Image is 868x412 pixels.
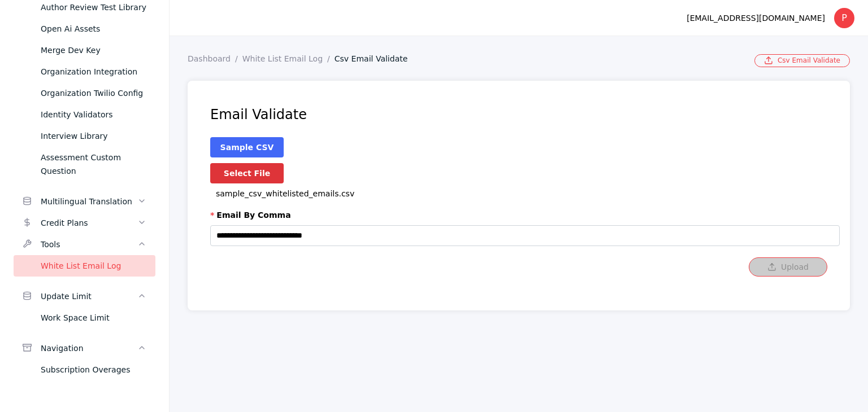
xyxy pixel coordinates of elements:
[335,54,417,63] a: Csv Email Validate
[220,143,274,152] a: Sample CSV
[687,11,825,25] div: [EMAIL_ADDRESS][DOMAIN_NAME]
[14,255,155,277] a: White List Email Log
[14,18,155,40] a: Open Ai Assets
[41,151,146,178] div: Assessment Custom Question
[41,22,146,36] div: Open Ai Assets
[210,209,827,221] label: Email By Comma
[41,216,137,230] div: Credit Plans
[242,54,335,63] a: White List Email Log
[41,86,146,100] div: Organization Twilio Config
[41,43,146,57] div: Merge Dev Key
[14,359,155,380] a: Subscription Overages
[41,238,137,251] div: Tools
[41,195,137,208] div: Multilingual Translation
[216,189,354,198] span: sample_csv_whitelisted_emails.csv
[754,54,850,67] a: Csv Email Validate
[41,259,146,273] div: White List Email Log
[210,163,284,183] label: Select File
[210,106,827,124] h4: Email Validate
[41,129,146,143] div: Interview Library
[41,290,137,303] div: Update Limit
[41,311,146,325] div: Work Space Limit
[14,147,155,182] a: Assessment Custom Question
[749,257,827,277] button: Upload
[14,307,155,328] a: Work Space Limit
[41,108,146,121] div: Identity Validators
[834,8,854,28] div: P
[188,54,242,63] a: Dashboard
[14,61,155,82] a: Organization Integration
[188,78,850,101] h2: Csv Email Validate
[14,125,155,147] a: Interview Library
[14,104,155,125] a: Identity Validators
[41,341,137,355] div: Navigation
[41,65,146,78] div: Organization Integration
[14,82,155,104] a: Organization Twilio Config
[41,1,146,14] div: Author Review Test Library
[14,40,155,61] a: Merge Dev Key
[41,363,146,376] div: Subscription Overages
